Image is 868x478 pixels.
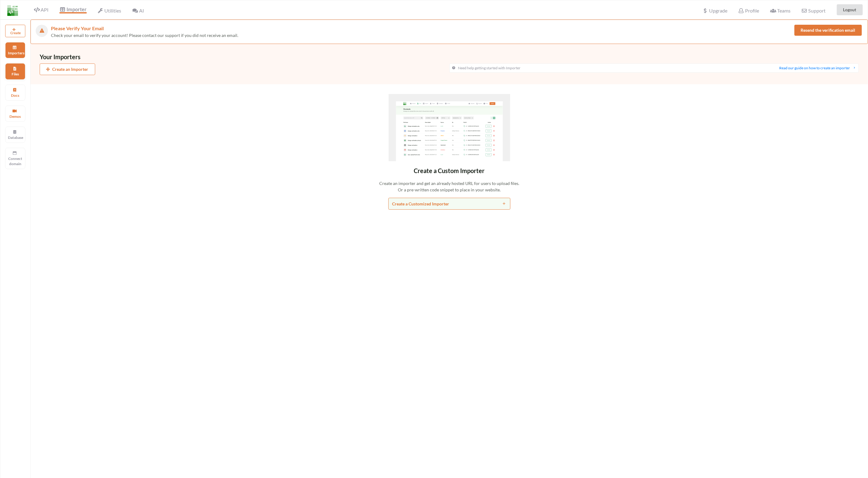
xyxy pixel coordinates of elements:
[132,8,144,13] span: AI
[770,8,791,13] span: Teams
[40,53,859,60] h3: Your Importers
[40,63,95,75] button: Create an Importer
[34,7,49,13] span: API
[392,201,476,207] div: Create a Customized Importer
[5,25,25,37] button: Create
[389,94,510,161] img: No importers created
[738,8,759,13] span: Profile
[388,198,510,210] button: Create a Customized Importer
[8,50,23,56] p: Importers
[379,181,519,192] span: Create an importer and get an already hosted URL for users to upload files. Or a pre-written code...
[794,25,862,36] button: Resend the verification email
[8,135,23,140] p: Database
[779,66,856,70] a: Read our guide on how to create an importer
[452,65,654,71] div: Need help getting started with Importer
[51,33,238,38] span: Check your email to verify your account! Please contact our support if you did not receive an email.
[59,6,86,12] span: Importer
[702,8,727,13] span: Upgrade
[414,167,485,174] span: Create a Custom Importer
[8,93,23,98] p: Docs
[51,25,104,31] span: Please Verify Your Email
[801,8,826,13] span: Support
[98,8,121,13] span: Utilities
[8,114,23,119] p: Demos
[837,4,863,15] button: Logout
[7,5,18,16] img: LogoIcon.png
[8,71,23,77] p: Files
[8,156,23,166] p: Connect domain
